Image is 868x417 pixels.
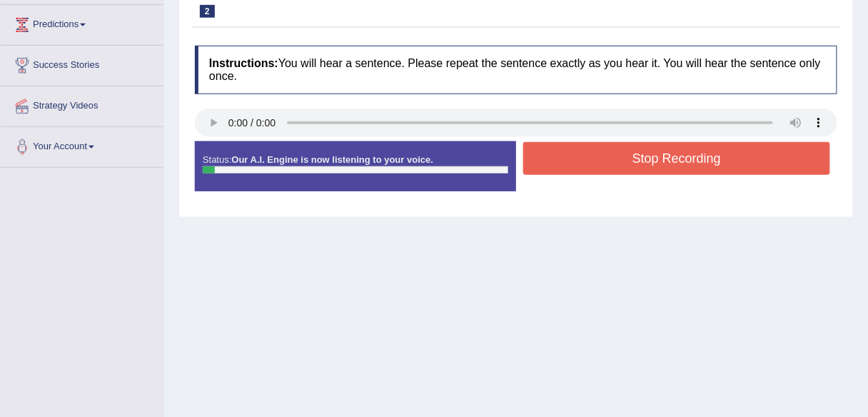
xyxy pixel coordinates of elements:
a: Your Account [1,127,163,163]
b: Instructions: [209,57,278,69]
div: Status: [195,141,516,191]
a: Success Stories [1,46,163,81]
span: 2 [200,5,215,18]
strong: Our A.I. Engine is now listening to your voice. [231,154,433,165]
h4: You will hear a sentence. Please repeat the sentence exactly as you hear it. You will hear the se... [195,46,837,94]
button: Stop Recording [523,142,830,175]
a: Predictions [1,5,163,41]
a: Strategy Videos [1,86,163,122]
